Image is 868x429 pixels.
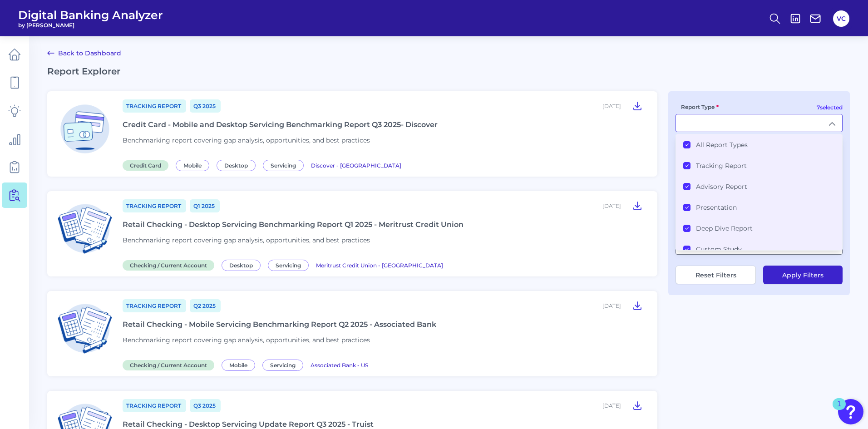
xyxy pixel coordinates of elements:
span: by [PERSON_NAME] [18,22,163,29]
button: Open Resource Center, 1 new notification [838,399,863,424]
div: [DATE] [602,103,621,109]
a: Servicing [268,261,312,269]
div: Credit Card - Mobile and Desktop Servicing Benchmarking Report Q3 2025- Discover [123,120,438,129]
a: Mobile [176,161,213,169]
button: Credit Card - Mobile and Desktop Servicing Benchmarking Report Q3 2025- Discover [628,99,646,113]
h2: Report Explorer [47,66,850,77]
img: Checking / Current Account [54,298,115,359]
label: Deep Dive Report [696,224,753,232]
a: Meritrust Credit Union - [GEOGRAPHIC_DATA] [316,261,443,269]
span: Mobile [176,160,209,171]
a: Discover - [GEOGRAPHIC_DATA] [311,161,401,169]
span: Digital Banking Analyzer [18,8,163,22]
img: Credit Card [54,99,115,159]
span: Desktop [217,160,256,171]
a: Checking / Current Account [123,360,218,369]
div: [DATE] [602,202,621,209]
span: Benchmarking report covering gap analysis, opportunities, and best practices [123,236,370,244]
div: [DATE] [602,402,621,409]
button: Retail Checking - Desktop Servicing Update Report Q3 2025 - Truist [628,398,646,413]
a: Tracking Report [123,399,186,412]
span: Mobile [222,360,255,371]
span: Benchmarking report covering gap analysis, opportunities, and best practices [123,136,370,144]
a: Q3 2025 [190,399,221,412]
a: Q1 2025 [190,199,220,212]
span: Benchmarking report covering gap analysis, opportunities, and best practices [123,336,370,344]
span: Servicing [268,260,309,271]
button: Apply Filters [763,266,843,284]
a: Credit Card [123,161,172,169]
a: Tracking Report [123,299,186,312]
button: Retail Checking - Desktop Servicing Benchmarking Report Q1 2025 - Meritrust Credit Union [628,198,646,213]
div: [DATE] [602,302,621,309]
button: Retail Checking - Mobile Servicing Benchmarking Report Q2 2025 - Associated Bank [628,298,646,313]
span: Checking / Current Account [123,360,214,370]
span: Credit Card [123,160,168,171]
button: Reset Filters [676,266,756,284]
a: Checking / Current Account [123,261,218,269]
img: Checking / Current Account [54,198,115,259]
span: Associated Bank - US [311,362,368,369]
a: Q2 2025 [190,299,221,312]
label: Tracking Report [696,162,747,170]
span: Servicing [262,360,303,371]
span: Checking / Current Account [123,260,214,271]
label: Custom Study [696,245,742,253]
a: Back to Dashboard [47,48,121,59]
div: Retail Checking - Mobile Servicing Benchmarking Report Q2 2025 - Associated Bank [123,320,436,329]
a: Tracking Report [123,99,186,113]
a: Servicing [262,360,307,369]
span: Servicing [263,160,304,171]
a: Q3 2025 [190,99,221,113]
button: VC [833,10,849,27]
a: Associated Bank - US [311,360,368,369]
div: 1 [837,404,841,416]
a: Mobile [222,360,259,369]
a: Desktop [222,261,264,269]
div: Retail Checking - Desktop Servicing Update Report Q3 2025 - Truist [123,420,374,429]
a: Tracking Report [123,199,186,212]
span: Discover - [GEOGRAPHIC_DATA] [311,162,401,169]
div: Retail Checking - Desktop Servicing Benchmarking Report Q1 2025 - Meritrust Credit Union [123,220,464,229]
a: Servicing [263,161,307,169]
label: All Report Types [696,141,748,149]
label: Presentation [696,203,737,212]
label: Report Type [681,104,719,110]
span: Desktop [222,260,261,271]
label: Advisory Report [696,182,747,191]
span: Meritrust Credit Union - [GEOGRAPHIC_DATA] [316,262,443,269]
a: Desktop [217,161,259,169]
